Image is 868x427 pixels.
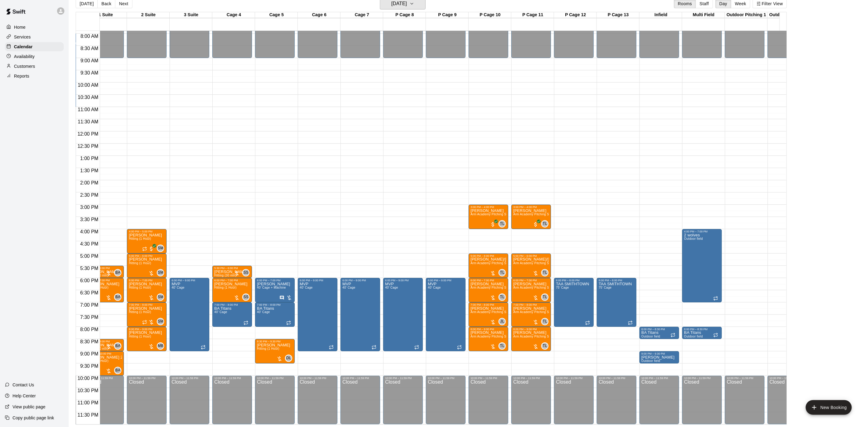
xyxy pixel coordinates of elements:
[684,328,720,331] div: 8:00 PM – 8:30 PM
[713,333,718,338] span: Recurring event
[470,206,506,209] div: 3:00 PM – 4:00 PM
[79,315,100,320] span: 7:30 PM
[115,367,121,374] span: BA
[469,302,508,327] div: 7:00 PM – 8:00 PM: Arm Academy Pitching Session 1 Hour - Pitching
[84,339,124,351] div: 8:30 PM – 9:00 PM: Hitting (30 min)
[76,376,100,381] span: 10:00 PM
[84,278,124,302] div: 6:00 PM – 7:00 PM: Hitting (1 Hour)
[470,279,506,282] div: 6:00 PM – 7:00 PM
[171,377,207,380] div: 10:00 PM – 11:59 PM
[86,279,122,282] div: 6:00 PM – 7:00 PM
[470,213,541,216] span: Arm Academy Pitching Session 1 Hour - Pitching
[257,377,293,380] div: 10:00 PM – 11:59 PM
[426,278,466,351] div: 6:00 PM – 9:00 PM: MVP
[214,279,250,282] div: 6:00 PM – 7:00 PM
[79,180,100,185] span: 2:00 PM
[79,278,100,283] span: 6:00 PM
[554,376,594,424] div: 10:00 PM – 11:59 PM: Closed
[243,294,249,300] span: SS
[129,254,165,257] div: 5:00 PM – 6:00 PM
[501,318,506,325] span: Johnnie Larossa
[585,320,590,325] span: Recurring event
[543,270,547,276] span: TL
[76,107,100,112] span: 11:00 AM
[170,12,212,18] div: 3 Suite
[470,254,506,257] div: 5:00 PM – 6:00 PM
[117,367,121,374] span: Brian Anderson
[641,359,660,363] span: Outdoor field
[114,269,121,276] div: Brian Anderson
[86,377,122,380] div: 10:00 PM – 11:59 PM
[511,302,551,327] div: 7:00 PM – 8:00 PM: Arm Academy Pitching Session 1 Hour - Pitching
[554,278,594,327] div: 6:00 PM – 8:00 PM: TAA SMITHTOWN
[212,376,252,424] div: 10:00 PM – 11:59 PM: Closed
[513,335,584,338] span: Arm Academy Pitching Session 1 Hour - Pitching
[541,318,549,325] div: Tyler Levine
[86,352,122,355] div: 9:00 PM – 10:00 PM
[383,12,426,18] div: P Cage 8
[5,42,64,51] a: Calendar
[84,351,124,376] div: 9:00 PM – 10:00 PM: Hitting (1 Hour)
[79,34,100,39] span: 8:00 AM
[129,237,151,240] span: Hitting (1 Hour)
[501,342,506,350] span: Tyler Levine
[170,278,209,351] div: 6:00 PM – 9:00 PM: MVP
[684,335,703,338] span: Outdoor field
[554,12,597,18] div: P Cage 12
[79,156,100,161] span: 1:00 PM
[641,328,677,331] div: 8:00 PM – 8:30 PM
[171,286,184,289] span: 40' Cage
[513,206,549,209] div: 3:00 PM – 4:00 PM
[470,377,506,380] div: 10:00 PM – 11:59 PM
[500,343,505,349] span: TL
[157,294,164,301] div: Steve Malvagna
[158,270,164,276] span: SM
[257,303,293,306] div: 7:00 PM – 8:00 PM
[470,261,541,265] span: Arm Academy Pitching Session 1 Hour - Pitching
[469,278,508,302] div: 6:00 PM – 7:00 PM: Arm Academy Pitching Session 1 Hour - Pitching
[684,230,720,233] div: 4:00 PM – 7:00 PM
[329,345,334,350] span: Recurring event
[279,295,284,300] svg: Has notes
[543,221,547,227] span: TL
[76,144,100,149] span: 12:30 PM
[129,335,151,338] span: Hitting (1 Hour)
[500,270,505,276] span: TL
[501,220,506,228] span: Tyler Levine
[242,269,250,276] div: Sean Singh
[84,12,127,18] div: 1 Suite
[682,376,722,424] div: 10:00 PM – 11:59 PM: Closed
[639,12,682,18] div: Infield
[671,333,675,338] span: Recurring event
[158,245,164,251] span: SM
[513,261,584,265] span: Arm Academy Pitching Session 1 Hour - Pitching
[682,12,725,18] div: Multi Field
[243,270,249,276] span: SS
[544,269,549,276] span: Tyler Levine
[385,286,398,289] span: 40' Cage
[257,340,293,343] div: 8:30 PM – 9:30 PM
[428,286,441,289] span: 40' Cage
[768,12,810,18] div: Outdoor Pitching 2
[157,245,164,252] div: Steve Malvagna
[342,286,355,289] span: 40' Cage
[129,286,151,289] span: Hitting (1 Hour)
[469,12,511,18] div: P Cage 10
[13,415,54,421] p: Copy public page link
[340,376,380,424] div: 10:00 PM – 11:59 PM: Closed
[469,376,508,424] div: 10:00 PM – 11:59 PM: Closed
[201,345,206,350] span: Recurring event
[641,377,677,380] div: 10:00 PM – 11:59 PM
[541,294,549,301] div: Tyler Levine
[148,246,154,252] span: All customers have paid
[769,377,805,380] div: 10:00 PM – 11:59 PM
[171,279,207,282] div: 6:00 PM – 9:00 PM
[158,343,164,349] span: MB
[597,278,636,327] div: 6:00 PM – 8:00 PM: TAA SMITHTOWN
[597,12,639,18] div: P Cage 13
[212,12,255,18] div: Cage 4
[286,355,291,361] span: DL
[79,363,100,369] span: 9:30 PM
[127,302,167,327] div: 7:00 PM – 8:00 PM: Owen Halinski
[214,303,250,306] div: 7:00 PM – 8:00 PM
